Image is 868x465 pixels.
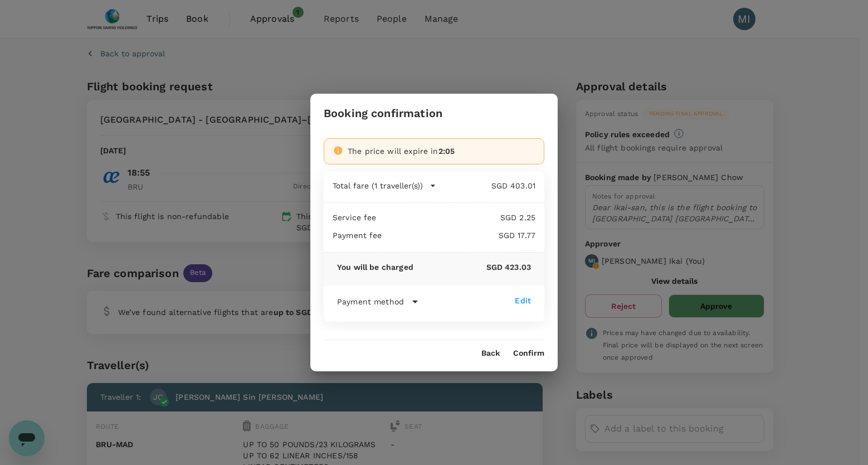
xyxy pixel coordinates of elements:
div: Edit [515,295,531,306]
p: Payment method [337,296,404,307]
p: SGD 403.01 [436,180,535,191]
p: SGD 17.77 [382,230,535,241]
p: Service fee [333,212,377,223]
p: SGD 2.25 [377,212,535,223]
h3: Booking confirmation [324,107,442,120]
button: Back [481,349,500,358]
button: Total fare (1 traveller(s)) [333,180,436,191]
p: You will be charged [337,261,413,273]
p: SGD 423.03 [413,261,531,273]
div: The price will expire in [348,146,535,157]
p: Payment fee [333,230,382,241]
button: Confirm [513,349,544,358]
span: 2:05 [438,147,455,156]
p: Total fare (1 traveller(s)) [333,180,423,191]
